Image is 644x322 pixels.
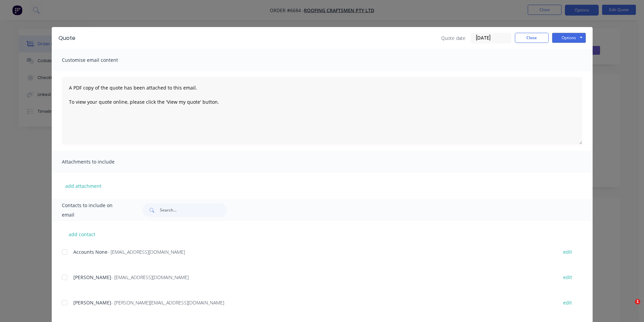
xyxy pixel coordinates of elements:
span: - [EMAIL_ADDRESS][DOMAIN_NAME] [111,274,189,280]
span: [PERSON_NAME] [73,299,111,306]
button: edit [559,273,576,282]
span: 1 [635,299,640,304]
button: add contact [62,229,102,239]
span: - [PERSON_NAME][EMAIL_ADDRESS][DOMAIN_NAME] [111,299,224,306]
div: Quote [58,34,75,42]
iframe: Intercom live chat [621,299,637,315]
span: Contacts to include on email [62,201,126,220]
span: Accounts None [73,249,108,255]
button: edit [559,247,576,256]
span: Customise email content [62,55,136,65]
span: Quote date [441,34,466,42]
button: edit [559,298,576,307]
button: Close [515,33,549,43]
button: add attachment [62,181,105,191]
textarea: A PDF copy of the quote has been attached to this email. To view your quote online, please click ... [62,77,582,145]
input: Search... [160,203,227,217]
span: - [EMAIL_ADDRESS][DOMAIN_NAME] [108,249,185,255]
span: Attachments to include [62,157,136,167]
span: [PERSON_NAME] [73,274,111,280]
button: Options [552,33,586,43]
